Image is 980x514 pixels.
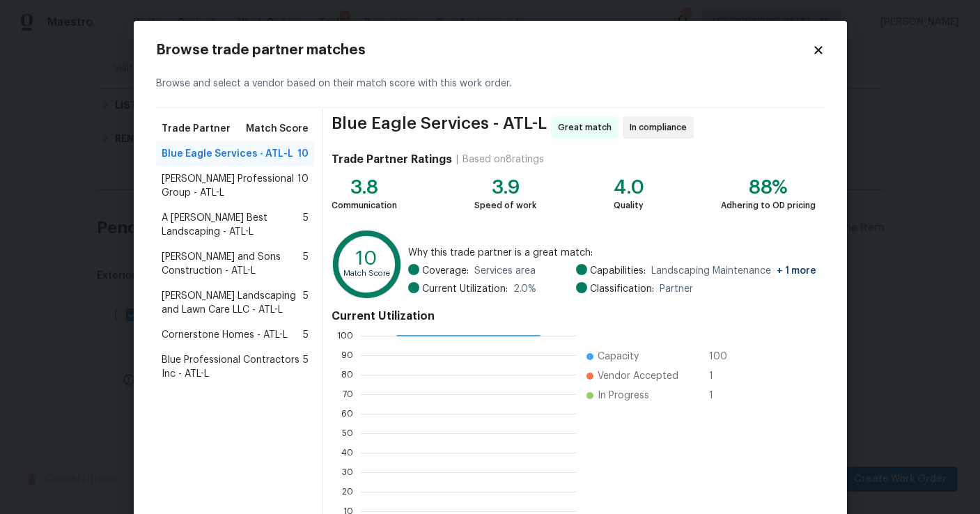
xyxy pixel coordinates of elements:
span: [PERSON_NAME] and Sons Construction - ATL-L [162,250,304,278]
span: 5 [303,250,309,278]
span: 10 [297,172,309,200]
div: Adhering to OD pricing [721,198,816,212]
span: In Progress [598,389,649,403]
span: A [PERSON_NAME] Best Landscaping - ATL-L [162,211,304,239]
div: Browse and select a vendor based on their match score with this work order. [156,60,825,108]
h2: Browse trade partner matches [156,43,812,57]
span: Blue Professional Contractors Inc - ATL-L [162,353,304,381]
text: 70 [343,390,354,398]
text: 40 [342,449,354,457]
span: Vendor Accepted [598,369,678,383]
span: 10 [297,147,309,161]
span: 5 [303,353,309,381]
div: Quality [614,198,644,212]
span: [PERSON_NAME] Landscaping and Lawn Care LLC - ATL-L [162,289,304,317]
div: Communication [332,198,397,212]
div: 88% [721,180,816,194]
span: Services area [474,264,536,278]
div: Speed of work [474,198,536,212]
text: 20 [343,488,354,496]
text: 10 [357,249,378,268]
span: Capacity [598,350,639,364]
text: 30 [343,468,354,476]
text: 50 [343,429,354,437]
span: 1 [709,389,731,403]
span: + 1 more [777,266,816,276]
span: Landscaping Maintenance [651,264,816,278]
span: 5 [303,328,309,342]
span: Blue Eagle Services - ATL-L [332,116,547,139]
text: Match Score [344,270,391,277]
span: 5 [303,289,309,317]
span: Capabilities: [590,264,646,278]
div: Based on 8 ratings [462,153,544,166]
span: 2.0 % [513,282,536,296]
span: 1 [709,369,731,383]
span: Great match [558,120,617,134]
h4: Current Utilization [332,309,816,323]
div: | [452,153,462,166]
span: Coverage: [422,264,469,278]
text: 90 [342,351,354,359]
div: 3.9 [474,180,536,194]
h4: Trade Partner Ratings [332,153,452,166]
div: 4.0 [614,180,644,194]
span: 5 [303,211,309,239]
span: In compliance [630,120,692,134]
div: 3.8 [332,180,397,194]
span: Why this trade partner is a great match: [408,246,816,260]
span: Match Score [246,122,309,136]
span: Partner [660,282,693,296]
span: Current Utilization: [422,282,508,296]
span: [PERSON_NAME] Professional Group - ATL-L [162,172,298,200]
text: 100 [338,332,354,340]
span: Trade Partner [162,122,231,136]
span: Classification: [590,282,654,296]
span: 100 [709,350,731,364]
text: 60 [342,410,354,418]
span: Blue Eagle Services - ATL-L [162,147,293,161]
span: Cornerstone Homes - ATL-L [162,328,288,342]
text: 80 [342,371,354,379]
